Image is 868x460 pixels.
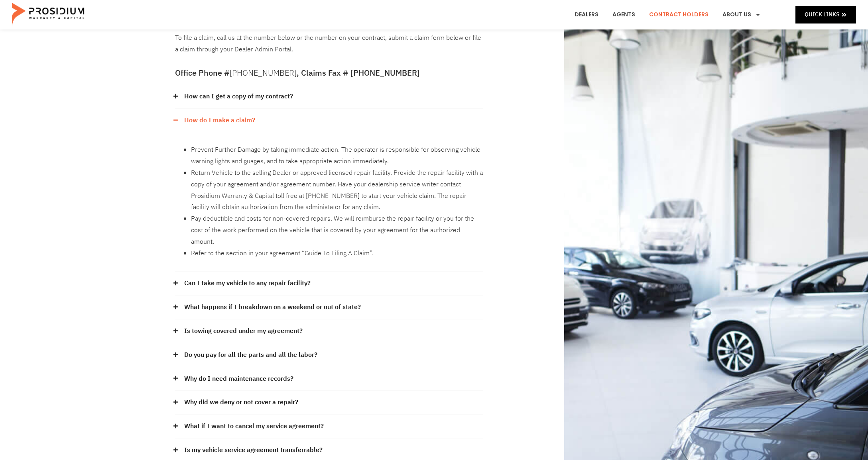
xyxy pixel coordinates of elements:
[191,248,483,259] li: Refer to the section in your agreement “Guide To Filing A Claim”.
[184,301,361,313] a: What happens if I breakdown on a weekend or out of state?
[184,278,311,289] a: Can I take my vehicle to any repair facility?
[175,85,483,109] div: How can I get a copy of my contract?
[175,32,483,55] p: To file a claim, call us at the number below or the number on your contract, submit a claim form ...
[191,144,483,167] li: Prevent Further Damage by taking immediate action. The operator is responsible for observing vehi...
[184,91,293,102] a: How can I get a copy of my contract?
[175,272,483,296] div: Can I take my vehicle to any repair facility?
[184,373,293,385] a: Why do I need maintenance records?
[184,349,317,361] a: Do you pay for all the parts and all the labor?
[184,444,323,456] a: Is my vehicle service agreement transferrable?
[175,132,483,272] div: How do I make a claim?
[175,109,483,132] div: How do I make a claim?
[191,167,483,213] li: Return Vehicle to the selling Dealer or approved licensed repair facility. Provide the repair fac...
[175,343,483,367] div: Do you pay for all the parts and all the labor?
[230,67,297,79] a: [PHONE_NUMBER]
[175,367,483,391] div: Why do I need maintenance records?
[184,397,298,408] a: Why did we deny or not cover a repair?
[184,115,255,126] a: How do I make a claim?
[184,325,303,337] a: Is towing covered under my agreement?
[184,421,324,432] a: What if I want to cancel my service agreement?
[795,6,856,23] a: Quick Links
[175,415,483,438] div: What if I want to cancel my service agreement?
[191,213,483,247] li: Pay deductible and costs for non-covered repairs. We will reimburse the repair facility or you fo...
[175,69,483,77] h5: Office Phone # , Claims Fax # [PHONE_NUMBER]
[175,296,483,319] div: What happens if I breakdown on a weekend or out of state?
[175,319,483,343] div: Is towing covered under my agreement?
[805,10,839,20] span: Quick Links
[175,391,483,415] div: Why did we deny or not cover a repair?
